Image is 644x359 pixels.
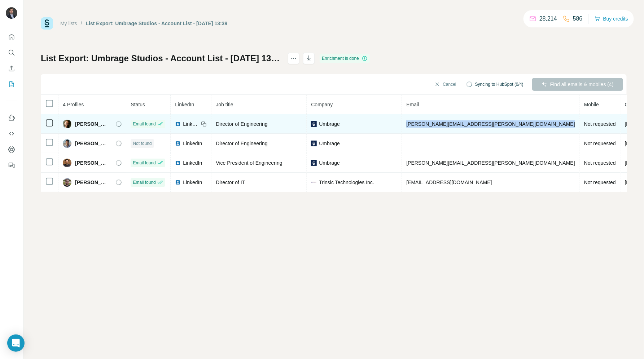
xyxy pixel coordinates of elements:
[133,140,152,147] span: Not found
[406,121,575,127] span: [PERSON_NAME][EMAIL_ADDRESS][PERSON_NAME][DOMAIN_NAME]
[63,178,71,187] img: Avatar
[573,14,583,23] p: 586
[6,127,17,140] button: Use Surfe API
[6,62,17,75] button: Enrich CSV
[75,179,109,186] span: [PERSON_NAME]
[183,179,202,186] span: LinkedIn
[175,102,194,107] span: LinkedIn
[216,179,245,185] span: Director of IT
[75,120,109,128] span: [PERSON_NAME]
[133,160,155,166] span: Email found
[183,140,202,147] span: LinkedIn
[6,78,17,91] button: My lists
[6,46,17,59] button: Search
[311,160,317,166] img: company-logo
[311,141,317,146] img: company-logo
[63,120,71,128] img: Avatar
[86,20,228,27] div: List Export: Umbrage Studios - Account List - [DATE] 13:39
[319,159,340,167] span: Umbrage
[6,111,17,124] button: Use Surfe on LinkedIn
[183,159,202,167] span: LinkedIn
[133,179,155,186] span: Email found
[6,143,17,156] button: Dashboard
[539,14,557,23] p: 28,214
[311,102,333,107] span: Company
[216,121,267,127] span: Director of Engineering
[406,102,419,107] span: Email
[216,102,233,107] span: Job title
[175,160,181,166] img: LinkedIn logo
[584,102,599,107] span: Mobile
[6,159,17,172] button: Feedback
[319,140,340,147] span: Umbrage
[6,7,17,19] img: Avatar
[175,121,181,127] img: LinkedIn logo
[595,14,628,24] button: Buy credits
[406,160,575,166] span: [PERSON_NAME][EMAIL_ADDRESS][PERSON_NAME][DOMAIN_NAME]
[216,160,282,166] span: Vice President of Engineering
[63,102,84,107] span: 4 Profiles
[63,139,71,148] img: Avatar
[429,78,461,91] button: Cancel
[81,20,82,27] li: /
[75,159,109,167] span: [PERSON_NAME]
[6,30,17,43] button: Quick start
[75,140,109,147] span: [PERSON_NAME]
[475,81,523,88] span: Syncing to HubSpot (0/4)
[406,179,492,185] span: [EMAIL_ADDRESS][DOMAIN_NAME]
[7,334,25,352] div: Open Intercom Messenger
[131,102,145,107] span: Status
[41,17,53,30] img: Surfe Logo
[319,179,374,186] span: Trinsic Technologies Inc.
[320,54,370,63] div: Enrichment is done
[288,53,299,64] button: actions
[311,179,317,185] img: company-logo
[216,141,267,146] span: Director of Engineering
[584,141,616,146] span: Not requested
[175,179,181,185] img: LinkedIn logo
[183,120,199,128] span: LinkedIn
[584,121,616,127] span: Not requested
[584,179,616,185] span: Not requested
[60,21,77,26] a: My lists
[584,160,616,166] span: Not requested
[311,121,317,127] img: company-logo
[63,159,71,167] img: Avatar
[41,53,281,64] h1: List Export: Umbrage Studios - Account List - [DATE] 13:39
[319,120,340,128] span: Umbrage
[175,141,181,146] img: LinkedIn logo
[133,121,155,127] span: Email found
